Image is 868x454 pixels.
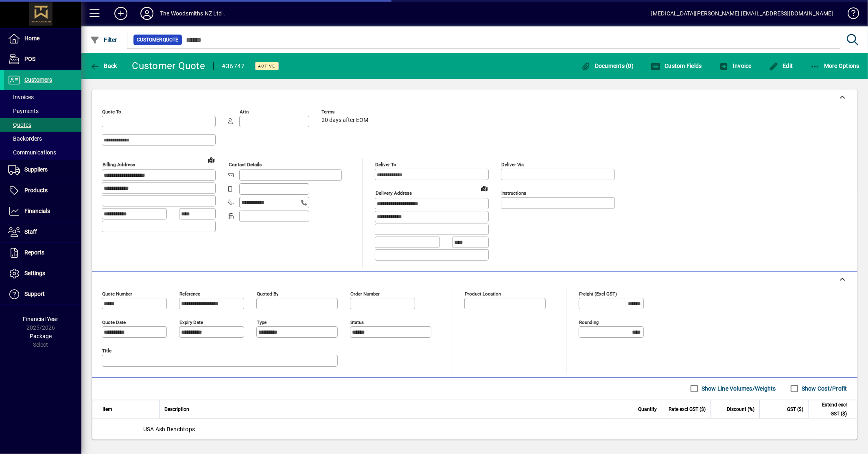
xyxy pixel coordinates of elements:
a: Quotes [4,118,81,132]
span: Filter [90,37,117,43]
mat-label: Freight (excl GST) [579,291,617,296]
mat-label: Deliver To [375,162,396,167]
label: Show Cost/Profit [800,384,847,393]
span: Item [103,405,112,414]
span: Payments [8,108,39,114]
mat-label: Attn [240,109,249,115]
span: Financial Year [23,316,59,322]
mat-label: Status [350,319,364,325]
span: Quotes [8,122,31,128]
span: Custom Fields [651,63,702,69]
span: Quantity [638,405,657,414]
button: Filter [88,33,119,47]
a: Communications [4,146,81,159]
span: Back [90,63,117,69]
span: More Options [810,63,860,69]
mat-label: Quote number [102,291,132,296]
mat-label: Reference [179,291,200,296]
mat-label: Order number [350,291,380,296]
span: Description [164,405,189,414]
span: Terms [321,109,370,115]
a: Reports [4,243,81,263]
button: Add [108,6,134,21]
div: The Woodsmiths NZ Ltd . [160,7,225,20]
span: Customer Quote [137,36,179,44]
button: Documents (0) [579,59,636,73]
a: Backorders [4,132,81,146]
mat-label: Instructions [501,190,526,196]
button: Custom Fields [649,59,704,73]
a: Support [4,284,81,304]
span: Communications [8,149,56,156]
button: Profile [134,6,160,21]
span: Home [24,35,39,41]
a: Payments [4,104,81,118]
mat-label: Quoted by [257,291,278,296]
span: GST ($) [787,405,803,414]
span: Discount (%) [727,405,754,414]
a: POS [4,49,81,70]
a: View on map [478,182,491,195]
a: Suppliers [4,160,81,180]
button: Edit [767,59,795,73]
div: #36747 [222,60,245,73]
span: Invoices [8,94,34,100]
span: Package [30,333,52,339]
mat-label: Product location [465,291,501,296]
a: Products [4,180,81,201]
span: Extend excl GST ($) [813,400,847,418]
span: Rate excl GST ($) [669,405,706,414]
span: Edit [769,63,793,69]
span: Active [258,63,275,69]
span: Invoice [719,63,752,69]
span: Settings [24,270,45,276]
mat-label: Quote To [102,109,121,115]
app-page-header-button: Back [81,59,126,73]
mat-label: Rounding [579,319,599,325]
span: Products [24,187,48,193]
span: Staff [24,228,37,235]
span: Documents (0) [581,63,634,69]
button: More Options [808,59,862,73]
mat-label: Deliver via [501,162,524,167]
span: Customers [24,76,52,83]
span: Backorders [8,135,42,142]
mat-label: Type [257,319,267,325]
a: Invoices [4,90,81,104]
mat-label: Expiry date [179,319,203,325]
a: Knowledge Base [842,2,858,28]
a: Home [4,28,81,49]
mat-label: Title [102,348,112,353]
span: Support [24,291,45,297]
span: POS [24,56,35,62]
span: 20 days after EOM [321,117,368,124]
span: Suppliers [24,166,48,173]
span: Financials [24,208,50,214]
button: Invoice [717,59,754,73]
a: Financials [4,201,81,222]
span: Reports [24,249,44,256]
a: View on map [205,153,218,166]
button: Back [88,59,119,73]
div: Customer Quote [132,59,206,72]
a: Staff [4,222,81,242]
div: [MEDICAL_DATA][PERSON_NAME] [EMAIL_ADDRESS][DOMAIN_NAME] [651,7,833,20]
a: Settings [4,263,81,284]
mat-label: Quote date [102,319,126,325]
label: Show Line Volumes/Weights [700,384,776,393]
